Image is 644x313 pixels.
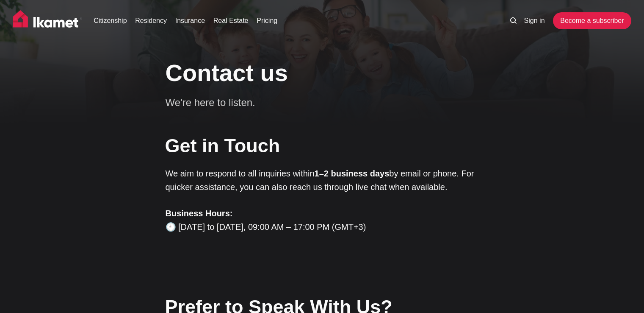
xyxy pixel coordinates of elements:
[175,16,205,26] a: Insurance
[315,169,390,178] strong: 1–2 business days
[166,59,479,87] h1: Contact us
[213,16,249,26] a: Real Estate
[135,16,167,26] a: Residency
[166,207,479,234] p: 🕘 [DATE] to [DATE], 09:00 AM – 17:00 PM (GMT+3)
[553,12,631,29] a: Become a subscriber
[257,16,277,26] a: Pricing
[94,16,127,26] a: Citizenship
[165,132,478,159] h2: Get in Touch
[166,209,233,218] strong: Business Hours:
[166,95,462,110] p: We're here to listen.
[524,16,545,26] a: Sign in
[13,10,82,31] img: Ikamet home
[166,167,479,194] p: We aim to respond to all inquiries within by email or phone. For quicker assistance, you can also...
